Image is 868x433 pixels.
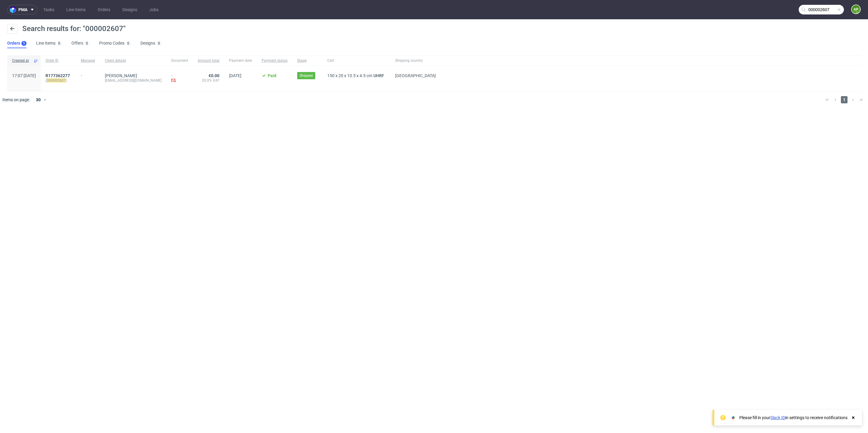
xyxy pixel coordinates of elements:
span: pma [18,8,27,12]
span: 150 [327,73,335,78]
a: Line Items [63,5,89,14]
div: - [171,73,188,84]
span: [GEOGRAPHIC_DATA] [395,73,436,78]
span: Created at [12,58,31,63]
a: Jobs [146,5,162,14]
div: 1 [23,41,25,45]
div: 0 [86,41,88,45]
span: Client details [105,58,162,63]
span: R177362277 [46,73,70,78]
span: 17:07 [DATE] [12,73,36,78]
a: [PERSON_NAME] [105,73,137,78]
a: Line Items0 [36,39,62,48]
a: Promo Codes0 [99,39,131,48]
div: 0 [127,41,129,45]
span: ( ) [46,78,71,83]
span: Paid [268,73,276,78]
span: Cart [327,58,385,63]
span: Items on page: [2,97,30,103]
div: 0 [58,41,60,45]
div: Please fill in your in settings to receive notifications [739,415,848,421]
img: logo [10,6,18,13]
span: Search results for: "000002607" [22,24,126,33]
a: Orders [94,5,114,14]
a: Designs [119,5,141,14]
span: Payment status [262,58,288,63]
div: - [81,71,95,78]
span: Stage [297,58,318,63]
img: Slack [730,415,736,421]
span: Document [171,58,188,63]
a: Designs0 [140,39,162,48]
span: €0.00 [209,73,219,78]
span: 20 x 10.5 x 4.5 cm [338,73,372,78]
mark: 000002607 [47,78,66,83]
span: Amount total [198,58,219,63]
div: 0 [158,41,160,45]
a: Tasks [40,5,58,14]
span: [DATE] [229,73,241,78]
a: Slack ID [770,415,785,420]
span: Payment date [229,58,252,63]
span: Shipping country [395,58,436,63]
div: [EMAIL_ADDRESS][DOMAIN_NAME] [105,78,162,83]
a: R177362277 [46,73,71,78]
a: Orders1 [7,39,27,48]
div: 30 [32,96,43,104]
span: 1 [841,96,848,103]
a: Offers0 [71,39,90,48]
div: x [327,73,385,78]
span: Manager [81,58,95,63]
span: 20.0% VAT [198,78,219,83]
span: Shipped [300,73,313,78]
span: Order ID [46,58,71,63]
figcaption: AP [852,5,860,14]
button: pma [7,5,37,14]
a: UHRF [372,73,385,78]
